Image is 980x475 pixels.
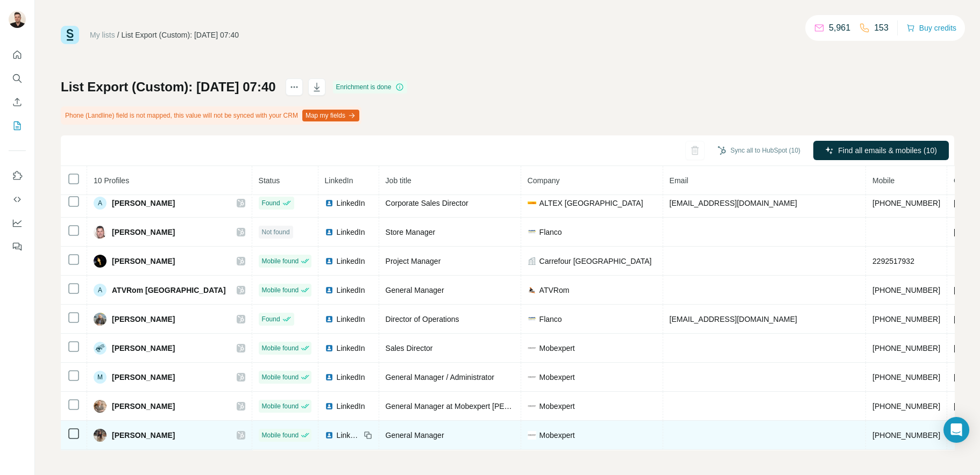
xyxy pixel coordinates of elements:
span: Project Manager [386,257,441,265]
span: LinkedIn [337,401,365,412]
span: [PHONE_NUMBER] [872,199,940,207]
span: [PERSON_NAME] [112,227,175,237]
div: Enrichment is done [333,81,408,93]
img: company-logo [528,315,536,323]
img: LinkedIn logo [325,257,333,265]
img: company-logo [528,344,536,352]
div: A [94,197,106,210]
span: 2292517932 [872,257,914,265]
img: LinkedIn logo [325,373,333,382]
span: ALTEX [GEOGRAPHIC_DATA] [539,198,643,208]
span: Flanco [539,227,562,237]
span: [PERSON_NAME] [112,256,175,267]
span: LinkedIn [337,314,365,325]
span: [PHONE_NUMBER] [872,373,940,382]
span: Company [528,176,560,185]
span: Mobile found [262,401,299,411]
a: My lists [90,31,115,39]
img: Avatar [94,255,106,268]
h1: List Export (Custom): [DATE] 07:40 [61,78,276,96]
span: LinkedIn [337,343,365,354]
span: LinkedIn [337,198,365,208]
span: [PERSON_NAME] [112,198,175,208]
span: LinkedIn [337,372,365,383]
img: LinkedIn logo [325,315,333,323]
span: LinkedIn [337,430,360,441]
span: Mobile found [262,430,299,440]
span: [PERSON_NAME] [112,314,175,325]
img: LinkedIn logo [325,199,333,207]
button: Search [9,69,26,88]
button: Find all emails & mobiles (10) [813,141,949,160]
span: Carrefour [GEOGRAPHIC_DATA] [539,256,652,267]
div: M [94,371,106,384]
p: 153 [874,21,889,34]
span: [PHONE_NUMBER] [872,315,940,323]
button: Quick start [9,45,26,64]
img: company-logo [528,228,536,236]
span: Mobexpert [539,343,575,354]
div: Open Intercom Messenger [943,417,969,443]
img: LinkedIn logo [325,431,333,440]
img: LinkedIn logo [325,286,333,294]
img: LinkedIn logo [325,228,333,236]
span: LinkedIn [325,176,353,185]
button: Sync all to HubSpot (10) [710,142,808,159]
div: List Export (Custom): [DATE] 07:40 [122,30,239,40]
span: Mobexpert [539,401,575,412]
span: Not found [262,227,290,237]
span: [PHONE_NUMBER] [872,286,940,294]
img: company-logo [528,402,536,411]
img: Avatar [94,313,106,326]
span: Status [259,176,280,185]
span: Mobile found [262,285,299,295]
span: [PHONE_NUMBER] [872,431,940,440]
span: [PHONE_NUMBER] [872,402,940,411]
span: Mobile found [262,256,299,266]
span: [EMAIL_ADDRESS][DOMAIN_NAME] [670,315,797,323]
span: Corporate Sales Director [386,199,468,207]
div: Phone (Landline) field is not mapped, this value will not be synced with your CRM [61,106,361,125]
span: Store Manager [386,228,436,236]
span: Found [262,314,280,324]
li: / [117,30,119,40]
span: Flanco [539,314,562,325]
span: Found [262,198,280,208]
button: actions [286,78,303,96]
span: LinkedIn [337,227,365,237]
button: Use Surfe API [9,190,26,209]
span: [PHONE_NUMBER] [872,344,940,352]
button: My lists [9,116,26,135]
span: Mobile found [262,372,299,382]
img: LinkedIn logo [325,344,333,352]
span: Find all emails & mobiles (10) [838,145,937,156]
img: company-logo [528,373,536,382]
span: General Manager [386,286,444,294]
span: [PERSON_NAME] [112,372,175,383]
span: [PERSON_NAME] [112,430,175,441]
img: LinkedIn logo [325,402,333,411]
img: Avatar [94,342,106,355]
span: General Manager at Mobexpert [PERSON_NAME] [386,402,555,411]
div: A [94,284,106,297]
span: LinkedIn [337,285,365,296]
span: Director of Operations [386,315,459,323]
img: company-logo [528,201,536,205]
span: Mobile found [262,343,299,353]
span: Mobexpert [539,372,575,383]
span: Mobile [872,176,894,185]
button: Dashboard [9,213,26,233]
span: ATVRom [GEOGRAPHIC_DATA] [112,285,226,296]
button: Buy credits [906,20,956,35]
p: 5,961 [829,21,850,34]
img: Avatar [94,400,106,413]
span: General Manager / Administrator [386,373,494,382]
span: General Manager [386,431,444,440]
span: Job title [386,176,411,185]
span: Email [670,176,688,185]
span: [EMAIL_ADDRESS][DOMAIN_NAME] [670,199,797,207]
span: ATVRom [539,285,570,296]
img: company-logo [528,286,536,294]
img: Surfe Logo [61,26,79,44]
button: Feedback [9,237,26,256]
